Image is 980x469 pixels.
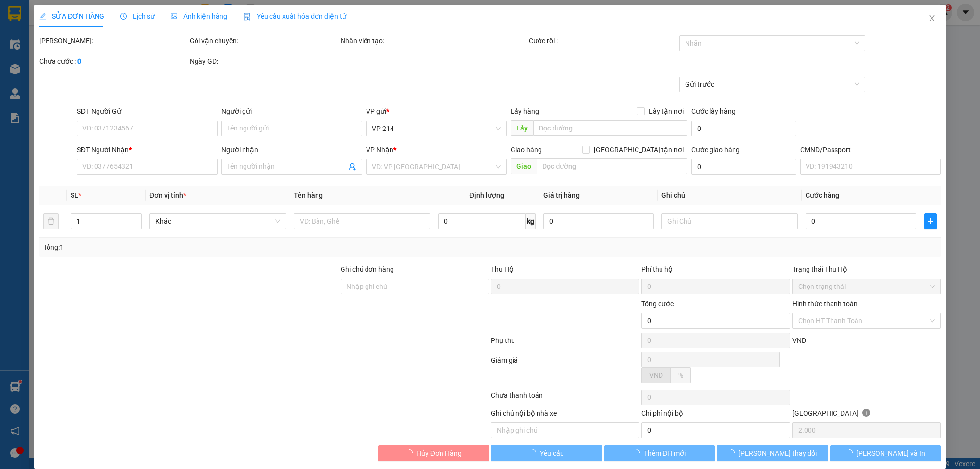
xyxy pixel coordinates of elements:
span: Tổng cước [641,300,674,308]
div: Giảm giá [490,355,640,388]
span: SL [71,191,78,199]
span: Cước hàng [806,191,839,199]
span: Khác [155,214,280,229]
span: Định lượng [469,191,504,199]
button: [PERSON_NAME] thay đổi [717,445,828,461]
span: Thu Hộ [491,265,514,273]
span: Lấy [511,120,533,136]
span: Giao [511,158,537,174]
input: Dọc đường [533,120,687,136]
div: [PERSON_NAME]: [39,35,188,46]
span: loading [633,449,644,456]
span: clock-circle [120,13,127,20]
span: [GEOGRAPHIC_DATA] tận nơi [590,144,687,155]
span: info-circle [862,409,870,417]
label: Cước giao hàng [691,146,740,154]
span: Hủy Đơn Hàng [416,448,462,459]
span: Gửi trước [685,77,859,92]
input: Dọc đường [537,158,687,174]
button: delete [43,213,59,229]
span: Lịch sử [120,12,155,20]
span: VND [792,337,806,344]
span: SỬA ĐƠN HÀNG [39,12,104,20]
button: plus [924,213,937,229]
b: 0 [77,57,81,65]
span: edit [39,13,46,20]
span: picture [171,13,177,20]
button: Hủy Đơn Hàng [378,445,490,461]
input: Nhập ghi chú [491,422,639,438]
span: % [678,371,683,379]
div: Ngày GD: [190,56,338,67]
label: Ghi chú đơn hàng [341,265,394,273]
span: Yêu cầu xuất hóa đơn điện tử [243,12,346,20]
div: Cước rồi : [529,35,677,46]
input: Cước lấy hàng [691,121,796,136]
span: close [928,14,936,22]
span: VP Nhận [366,146,393,154]
div: Trạng thái Thu Hộ [792,264,941,275]
span: Đơn vị tính [149,191,186,199]
span: Lấy hàng [511,107,539,115]
span: Ảnh kiện hàng [171,12,227,20]
th: Ghi chú [658,186,802,205]
div: CMND/Passport [800,144,941,155]
span: loading [728,449,738,456]
span: Giá trị hàng [543,191,580,199]
button: Close [918,5,946,32]
span: Giao hàng [511,146,542,154]
span: Chọn trạng thái [798,279,935,294]
span: Lấy tận nơi [645,106,687,117]
div: Người gửi [221,106,362,117]
div: Ghi chú nội bộ nhà xe [491,408,639,422]
label: Cước lấy hàng [691,107,735,115]
span: loading [529,449,540,456]
div: SĐT Người Nhận [77,144,218,155]
span: VND [649,371,663,379]
button: Yêu cầu [491,445,602,461]
input: Ghi Chú [661,213,798,229]
div: SĐT Người Gửi [77,106,218,117]
label: Hình thức thanh toán [792,300,857,308]
span: kg [526,213,536,229]
span: loading [846,449,857,456]
div: Chi phí nội bộ [641,408,790,422]
span: user-add [348,163,356,171]
div: [GEOGRAPHIC_DATA] [792,408,941,422]
div: Tổng: 1 [43,242,378,253]
span: [PERSON_NAME] thay đổi [738,448,817,459]
span: Tên hàng [294,191,323,199]
div: Phụ thu [490,335,640,352]
span: Yêu cầu [540,448,564,459]
input: Cước giao hàng [691,159,796,175]
span: plus [925,217,936,225]
button: Thêm ĐH mới [604,445,715,461]
input: Ghi chú đơn hàng [341,279,489,294]
img: icon [243,13,251,21]
div: Người nhận [221,144,362,155]
span: loading [406,449,416,456]
div: Chưa cước : [39,56,188,67]
span: [PERSON_NAME] và In [857,448,925,459]
span: VP 214 [372,121,501,136]
button: [PERSON_NAME] và In [830,445,941,461]
div: Chưa thanh toán [490,390,640,407]
div: Gói vận chuyển: [190,35,338,46]
input: VD: Bàn, Ghế [294,213,431,229]
span: Thêm ĐH mới [644,448,686,459]
div: VP gửi [366,106,507,117]
div: Phí thu hộ [641,264,790,279]
div: Nhân viên tạo: [341,35,527,46]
